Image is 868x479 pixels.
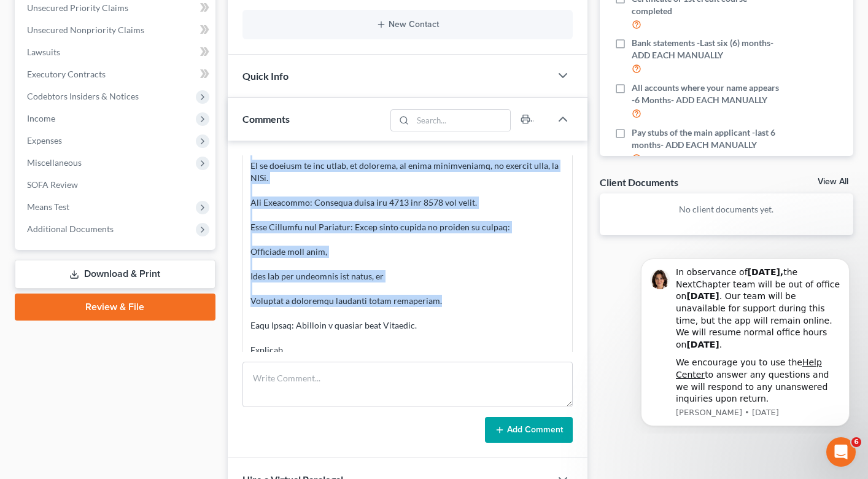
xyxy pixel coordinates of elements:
[27,113,55,123] span: Income
[27,157,82,168] span: Miscellaneous
[27,47,60,57] span: Lawsuits
[27,179,78,190] span: SOFA Review
[27,201,69,212] span: Means Test
[17,41,215,63] a: Lawsuits
[622,247,868,434] iframe: Intercom notifications message
[632,82,780,106] span: All accounts where your name appears -6 Months- ADD EACH MANUALLY
[252,20,563,29] button: New Contact
[27,25,144,35] span: Unsecured Nonpriority Claims
[242,113,290,125] span: Comments
[610,203,843,216] p: No client documents yet.
[818,177,848,186] a: View All
[242,70,289,82] span: Quick Info
[27,224,114,234] span: Additional Documents
[632,37,780,61] span: Bank statements -Last six (6) months- ADD EACH MANUALLY
[27,135,62,146] span: Expenses
[27,69,106,79] span: Executory Contracts
[15,294,215,321] a: Review & File
[826,437,856,467] iframe: Intercom live chat
[15,260,215,289] a: Download & Print
[17,63,215,85] a: Executory Contracts
[27,2,128,13] span: Unsecured Priority Claims
[485,417,573,443] button: Add Comment
[27,91,139,101] span: Codebtors Insiders & Notices
[413,110,510,131] input: Search...
[632,127,780,151] span: Pay stubs of the main applicant -last 6 months- ADD EACH MANUALLY
[17,174,215,196] a: SOFA Review
[17,19,215,41] a: Unsecured Nonpriority Claims
[851,437,861,447] span: 6
[600,176,678,189] div: Client Documents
